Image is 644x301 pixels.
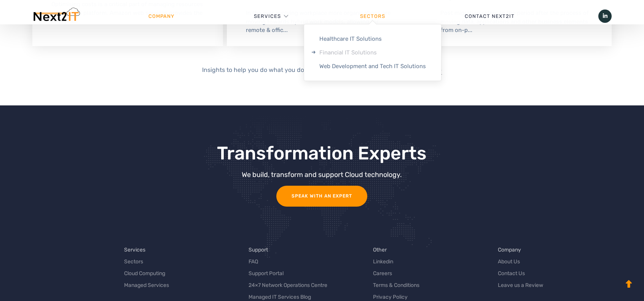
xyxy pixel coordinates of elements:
a: Managed Services [124,281,169,289]
a: Contact Us [498,269,525,277]
p: Insights to help you do what you do better, faster and more profitably. [32,65,612,75]
h3: Transformation Experts [131,143,513,164]
a: Support Portal [249,269,284,277]
a: 24×7 Network Operations Centre [249,281,327,289]
a: Web Development and Tech IT Solutions [304,59,441,73]
a: Privacy Policy [373,293,408,301]
a: Linkedin [373,258,393,266]
a: Company [109,5,214,28]
a: Managed IT Services Blog [249,293,311,301]
a: Other [373,246,387,254]
a: Leave us a Review [498,281,543,289]
a: Services [124,246,145,254]
a: About Us [498,258,520,266]
a: Company [498,246,521,254]
a: Contact Next2IT [425,5,555,28]
a: Careers [373,269,392,277]
a: Speak with an Expert [276,186,367,207]
a: Services [254,5,281,28]
a: Healthcare IT Solutions [304,32,441,46]
a: Sectors [124,258,143,266]
a: Financial IT Solutions [304,46,441,59]
a: Support [249,246,268,254]
a: FAQ [249,258,258,266]
a: Terms & Conditions [373,281,419,289]
a: View all article [401,66,442,73]
div: We build, transform and support Cloud technology. [131,171,513,178]
a: Sectors [320,5,425,28]
a: Cloud Computing [124,269,165,277]
img: Next2IT [32,8,80,25]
